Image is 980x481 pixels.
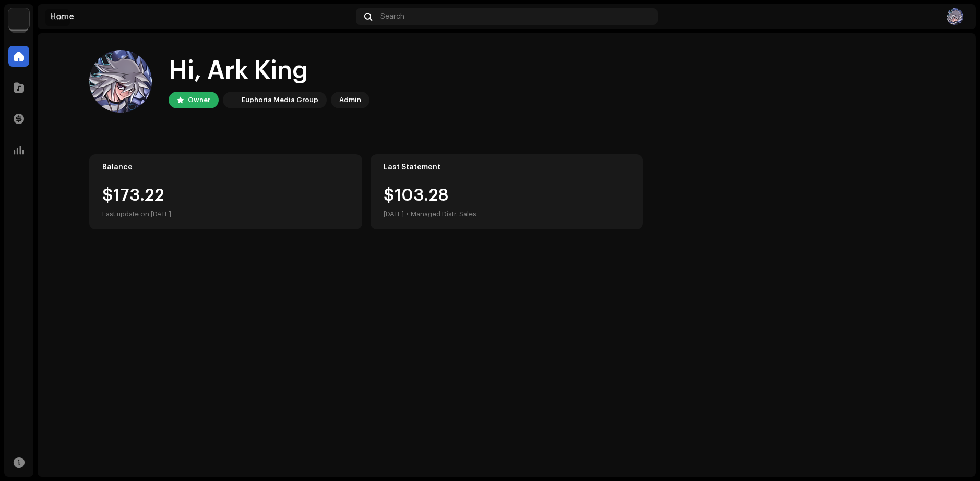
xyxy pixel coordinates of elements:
div: Admin [339,94,361,106]
div: Last Statement [384,163,630,171]
img: f0a38e09-da00-4f35-9a89-b1362e2cd17d [947,8,963,25]
div: • [406,208,409,220]
div: Hi, Ark King [169,54,369,88]
div: Managed Distr. Sales [411,208,476,220]
span: Search [380,13,404,21]
img: de0d2825-999c-4937-b35a-9adca56ee094 [225,94,237,106]
div: Euphoria Media Group [242,94,318,106]
div: Balance [102,163,349,171]
div: Last update on [DATE] [102,208,349,220]
img: f0a38e09-da00-4f35-9a89-b1362e2cd17d [89,50,152,113]
div: Owner [188,94,210,106]
re-o-card-value: Balance [89,154,362,229]
re-o-card-value: Last Statement [371,154,643,229]
img: de0d2825-999c-4937-b35a-9adca56ee094 [8,8,29,29]
div: Home [50,13,352,21]
div: [DATE] [384,208,404,220]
